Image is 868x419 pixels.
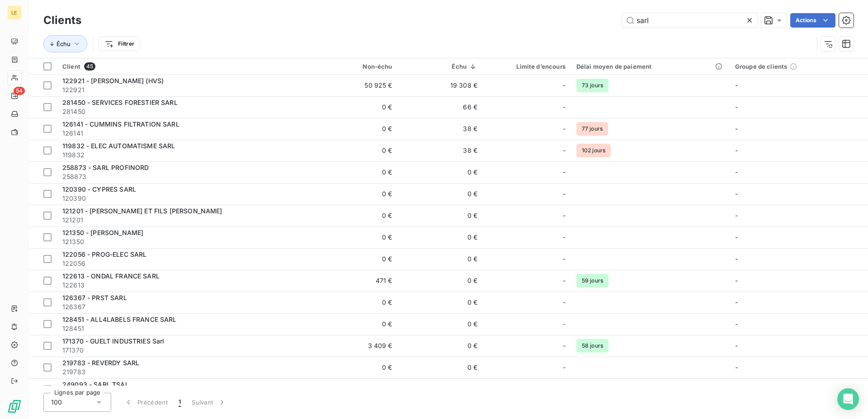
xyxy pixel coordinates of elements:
[398,75,483,96] td: 19 308 €
[398,335,483,357] td: 0 €
[735,190,738,198] span: -
[62,63,80,70] span: Client
[62,77,164,85] span: 122921 - [PERSON_NAME] (HVS)
[563,168,566,177] span: -
[837,388,859,410] div: Open Intercom Messenger
[62,129,307,138] span: 126141
[62,294,127,301] span: 126367 - PRST SARL
[735,233,738,241] span: -
[14,87,25,95] span: 54
[735,320,738,328] span: -
[118,393,173,412] button: Précédent
[735,103,738,111] span: -
[735,168,738,176] span: -
[735,146,738,154] span: -
[62,85,307,94] span: 122921
[312,270,397,292] td: 471 €
[563,363,566,372] span: -
[312,140,397,161] td: 0 €
[62,164,149,171] span: 258873 - SARL PROFINORD
[576,79,609,92] span: 73 jours
[563,276,566,285] span: -
[62,259,307,268] span: 122056
[51,398,62,407] span: 100
[62,229,143,236] span: 121350 - [PERSON_NAME]
[735,212,738,219] span: -
[735,363,738,371] span: -
[62,272,160,280] span: 122613 - ONDAL FRANCE SARL
[735,342,738,349] span: -
[312,357,397,378] td: 0 €
[312,75,397,96] td: 50 925 €
[563,320,566,329] span: -
[62,120,179,128] span: 126141 - CUMMINS FILTRATION SARL
[173,393,186,412] button: 1
[312,335,397,357] td: 3 409 €
[563,341,566,350] span: -
[563,189,566,198] span: -
[563,211,566,220] span: -
[43,35,87,52] button: Échu
[488,63,566,70] div: Limite d’encours
[398,292,483,313] td: 0 €
[62,142,175,150] span: 119832 - ELEC AUTOMATISME SARL
[398,140,483,161] td: 38 €
[312,118,397,140] td: 0 €
[62,237,307,246] span: 121350
[576,144,611,157] span: 102 jours
[735,385,738,393] span: -
[735,63,788,70] span: Groupe de clients
[576,339,609,353] span: 58 jours
[398,226,483,248] td: 0 €
[57,40,71,47] span: Échu
[62,151,307,160] span: 119832
[7,5,22,20] div: LE
[312,292,397,313] td: 0 €
[312,96,397,118] td: 0 €
[563,103,566,112] span: -
[62,346,307,355] span: 171370
[398,313,483,335] td: 0 €
[62,107,307,116] span: 281450
[312,378,397,400] td: 0 €
[62,359,139,367] span: 219783 - REVERDY SARL
[43,12,81,28] h3: Clients
[62,99,178,106] span: 281450 - SERVICES FORESTIER SARL
[62,185,136,193] span: 120390 - CYPRES SARL
[563,254,566,264] span: -
[563,81,566,90] span: -
[62,367,307,377] span: 219783
[62,194,307,203] span: 120390
[398,270,483,292] td: 0 €
[735,81,738,89] span: -
[62,281,307,290] span: 122613
[398,205,483,226] td: 0 €
[563,385,566,394] span: -
[398,248,483,270] td: 0 €
[790,13,835,28] button: Actions
[398,183,483,205] td: 0 €
[62,315,177,323] span: 128451 - ALL4LABELS FRANCE SARL
[179,398,181,407] span: 1
[62,324,307,333] span: 128451
[398,161,483,183] td: 0 €
[735,125,738,132] span: -
[62,250,146,258] span: 122056 - PROG-ELEC SARL
[312,226,397,248] td: 0 €
[403,63,477,70] div: Échu
[62,216,307,225] span: 121201
[99,37,140,51] button: Filtrer
[312,313,397,335] td: 0 €
[62,207,222,215] span: 121201 - [PERSON_NAME] ET FILS [PERSON_NAME]
[576,274,609,287] span: 59 jours
[735,277,738,284] span: -
[735,255,738,263] span: -
[318,63,392,70] div: Non-échu
[312,183,397,205] td: 0 €
[563,124,566,133] span: -
[563,233,566,242] span: -
[186,393,232,412] button: Suivant
[576,63,724,70] div: Délai moyen de paiement
[62,381,127,388] span: 249093 - SARL TSAI
[735,298,738,306] span: -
